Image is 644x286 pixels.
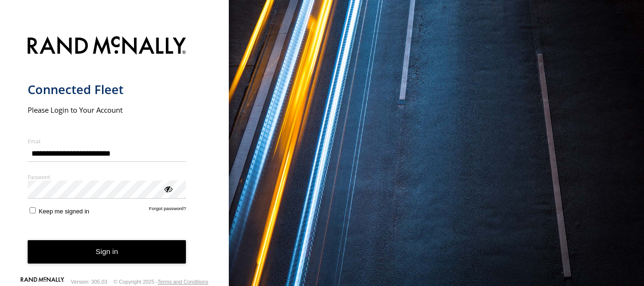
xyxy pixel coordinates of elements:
a: Terms and Conditions [158,279,208,285]
form: main [28,31,202,279]
a: Forgot password? [149,206,186,215]
img: Rand McNally [28,34,186,59]
label: Email [28,138,186,145]
h2: Please Login to Your Account [28,105,186,115]
div: © Copyright 2025 - [113,279,208,285]
div: Version: 305.03 [71,279,107,285]
label: Password [28,173,186,180]
h1: Connected Fleet [28,82,186,97]
span: Keep me signed in [39,208,89,215]
div: ViewPassword [163,184,173,193]
button: Sign in [28,240,186,264]
input: Keep me signed in [30,207,36,213]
